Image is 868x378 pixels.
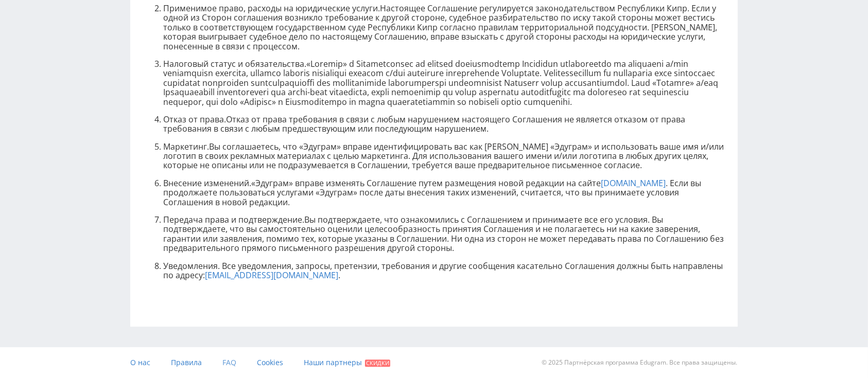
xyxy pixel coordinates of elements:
span: Внесение изменений. [163,177,251,189]
span: Передача права и подтверждение. [163,214,304,225]
span: «Эдуграм» вправе изменять Соглашение путем размещения новой редакции на сайте [251,177,601,189]
div: © 2025 Партнёрская программа Edugram. Все права защищены. [439,347,738,378]
span: Уведомления [163,260,218,272]
a: Наши партнеры Скидки [304,347,390,378]
span: . Если вы продолжаете пользоваться услугами «Эдуграм» после даты внесения таких изменений, считае... [163,177,701,208]
span: . Все уведомления, запросы, претензии, требования и другие сообщения касательно Соглашения должны... [163,260,723,281]
span: FAQ [222,357,236,367]
span: Вы соглашаетесь, что «Эдуграм» вправе идентифицировать вас как [PERSON_NAME] «Эдуграм» и использо... [163,141,724,171]
span: Cookies [257,357,283,367]
span: Правила [171,357,202,367]
span: Настоящее Соглашение регулируется законодательством Республики Кипр. Если у одной из Сторон согла... [163,3,717,52]
a: Cookies [257,347,283,378]
span: О нас [130,357,150,367]
span: Отказ от права. [163,114,226,125]
span: Вы подтверждаете, что ознакомились с Соглашением и принимаете все его условия. Вы подтверждаете, ... [163,214,724,254]
a: Правила [171,347,202,378]
a: [EMAIL_ADDRESS][DOMAIN_NAME] [205,269,338,281]
span: Применимое право, расходы на юридические услуги. [163,3,380,14]
span: Скидки [365,359,390,367]
span: Маркетинг. [163,141,209,152]
span: Налоговый статус и обязательства. [163,58,306,69]
span: Наши партнеры [304,357,362,367]
span: . [338,269,340,281]
span: «Loremip» d Sitametconsec ad elitsed doeiusmodtemp Incididun utlaboreetdo ma aliquaeni a/min veni... [163,58,718,107]
a: [DOMAIN_NAME] [601,177,666,189]
a: FAQ [222,347,236,378]
span: Отказ от права требования в связи с любым нарушением настоящего Соглашения не является отказом от... [163,114,685,134]
a: О нас [130,347,150,378]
